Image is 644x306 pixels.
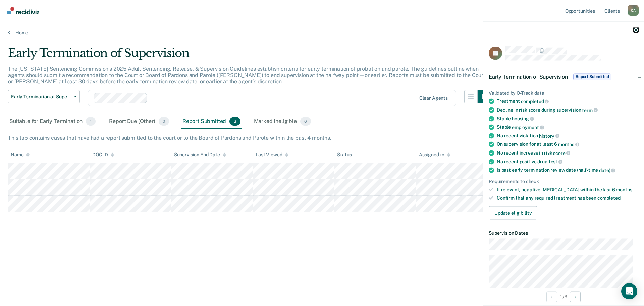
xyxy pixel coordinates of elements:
[628,5,639,16] div: C A
[497,107,638,113] div: Decline in risk score during supervision
[256,152,288,158] div: Last Viewed
[300,117,311,126] span: 6
[549,159,562,164] span: test
[11,94,71,100] span: Early Termination of Supervision
[7,7,39,14] img: Recidiviz
[489,206,537,220] button: Update eligibility
[229,117,240,126] span: 3
[546,291,557,302] button: Previous Opportunity
[558,142,579,147] span: months
[159,117,169,126] span: 0
[497,187,638,192] div: If relevant, negative [MEDICAL_DATA] within the last 6
[497,116,638,122] div: Stable
[489,230,638,236] dt: Supervision Dates
[181,114,242,129] div: Report Submitted
[86,117,96,126] span: 1
[497,124,638,130] div: Stable
[108,114,170,129] div: Report Due (Other)
[582,107,597,113] span: term
[337,152,352,158] div: Status
[489,90,638,96] div: Validated by O-Track data
[497,150,638,156] div: No recent increase in risk
[497,133,638,139] div: No recent violation
[497,159,638,165] div: No recent positive drug
[512,124,544,130] span: employment
[628,5,639,16] button: Profile dropdown button
[521,99,549,104] span: completed
[8,114,97,129] div: Suitable for Early Termination
[553,150,570,156] span: score
[419,95,448,101] div: Clear agents
[512,116,534,121] span: housing
[8,46,491,65] div: Early Termination of Supervision
[573,73,611,80] span: Report Submitted
[253,114,313,129] div: Marked Ineligible
[8,30,636,36] a: Home
[483,66,644,87] div: Early Termination of SupervisionReport Submitted
[92,152,114,158] div: DOC ID
[539,133,559,138] span: history
[570,291,581,302] button: Next Opportunity
[621,283,637,299] div: Open Intercom Messenger
[497,195,638,201] div: Confirm that any required treatment has been
[616,187,632,192] span: months
[8,135,636,141] div: This tab contains cases that have had a report submitted to the court or to the Board of Pardons ...
[174,152,226,158] div: Supervision End Date
[489,178,638,184] div: Requirements to check
[489,73,568,80] span: Early Termination of Supervision
[483,288,644,305] div: 1 / 3
[419,152,450,158] div: Assigned to
[497,98,638,104] div: Treatment
[8,65,485,85] p: The [US_STATE] Sentencing Commission’s 2025 Adult Sentencing, Release, & Supervision Guidelines e...
[597,195,621,201] span: completed
[497,167,638,173] div: Is past early termination review date (half-time
[11,152,30,158] div: Name
[599,167,615,173] span: date)
[497,141,638,147] div: On supervision for at least 6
